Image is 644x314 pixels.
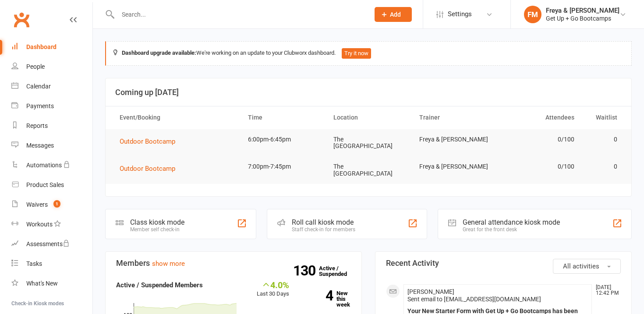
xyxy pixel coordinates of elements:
a: 130Active / Suspended [319,259,357,283]
div: Tasks [26,260,42,267]
div: Dashboard [26,43,57,50]
div: Calendar [26,83,51,90]
div: Member self check-in [130,226,184,233]
a: Messages [11,136,92,155]
a: Workouts [11,215,92,234]
th: Waitlist [582,106,625,129]
input: Search... [115,8,363,21]
a: Automations [11,155,92,175]
a: Waivers 1 [11,195,92,215]
td: The [GEOGRAPHIC_DATA] [326,129,411,157]
span: Outdoor Bootcamp [120,165,175,173]
td: Freya & [PERSON_NAME] [411,129,497,150]
div: Reports [26,122,48,129]
div: 4.0% [257,280,289,289]
a: Assessments [11,234,92,254]
a: Reports [11,116,92,136]
div: Staff check-in for members [292,226,355,233]
h3: Members [116,259,351,268]
th: Location [326,106,411,129]
div: Roll call kiosk mode [292,218,355,226]
span: Outdoor Bootcamp [120,138,175,145]
td: 6:00pm-6:45pm [240,129,326,150]
div: Great for the front desk [463,226,560,233]
a: Product Sales [11,175,92,195]
button: Outdoor Bootcamp [120,136,181,147]
strong: 130 [293,264,319,277]
div: FM [524,6,541,23]
button: Try it now [342,48,371,59]
td: 0/100 [497,129,582,150]
div: Automations [26,162,62,169]
span: Settings [448,4,472,24]
h3: Recent Activity [386,259,621,268]
div: Product Sales [26,181,64,188]
span: Add [390,11,401,18]
td: 7:00pm-7:45pm [240,156,326,177]
strong: Active / Suspended Members [116,281,203,289]
span: [PERSON_NAME] [407,288,454,295]
th: Event/Booking [112,106,240,129]
div: What's New [26,280,58,287]
div: Messages [26,142,54,149]
time: [DATE] 12:42 PM [591,285,620,296]
td: 0/100 [497,156,582,177]
td: Freya & [PERSON_NAME] [411,156,497,177]
div: General attendance kiosk mode [463,218,560,226]
a: 4New this week [302,290,351,307]
a: People [11,57,92,77]
div: Payments [26,102,54,109]
th: Time [240,106,326,129]
button: Outdoor Bootcamp [120,163,181,174]
td: The [GEOGRAPHIC_DATA] [326,156,411,184]
a: Tasks [11,254,92,274]
a: Dashboard [11,37,92,57]
div: Workouts [26,221,53,228]
td: 0 [582,129,625,150]
strong: 4 [302,289,333,302]
div: Assessments [26,240,70,247]
span: 1 [53,200,60,208]
div: Get Up + Go Bootcamps [546,14,619,22]
a: Clubworx [11,9,32,31]
span: All activities [563,262,599,270]
a: Calendar [11,77,92,96]
div: People [26,63,45,70]
span: Sent email to [EMAIL_ADDRESS][DOMAIN_NAME] [407,296,541,303]
a: Payments [11,96,92,116]
button: All activities [553,259,621,274]
strong: Dashboard upgrade available: [122,49,196,56]
a: show more [152,260,185,268]
div: We're working on an update to your Clubworx dashboard. [105,41,632,66]
th: Trainer [411,106,497,129]
th: Attendees [497,106,582,129]
div: Waivers [26,201,48,208]
a: What's New [11,274,92,293]
td: 0 [582,156,625,177]
div: Class kiosk mode [130,218,184,226]
div: Last 30 Days [257,280,289,299]
div: Freya & [PERSON_NAME] [546,7,619,14]
h3: Coming up [DATE] [115,88,622,97]
button: Add [375,7,412,22]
